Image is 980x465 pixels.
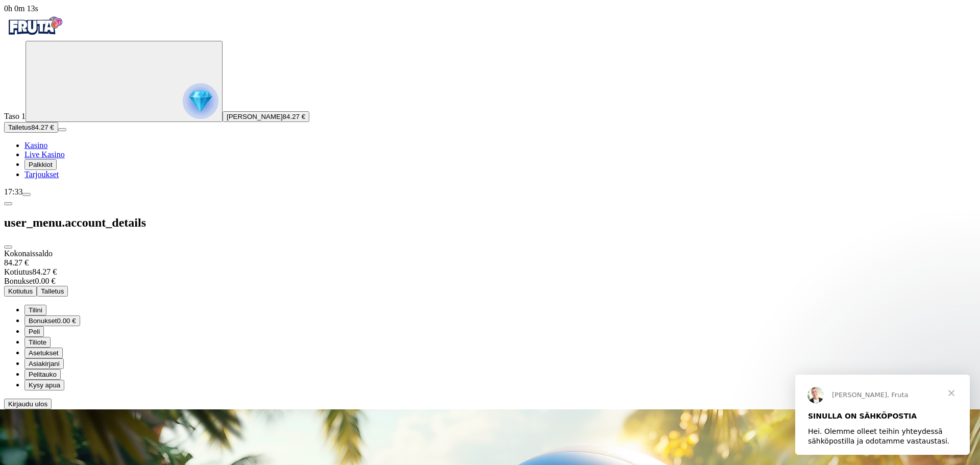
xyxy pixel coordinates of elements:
[4,267,976,277] div: 84.27 €
[183,83,218,119] img: reward progress
[29,371,57,378] span: Pelitauko
[4,13,976,179] nav: Primary
[24,150,65,159] a: poker-chip iconLive Kasino
[37,286,68,297] button: Talletus
[24,159,57,170] button: reward iconPalkkiot
[4,267,32,276] span: Kotiutus
[24,150,65,159] span: Live Kasino
[4,246,12,249] button: close
[24,348,63,358] button: toggle iconAsetukset
[29,338,46,346] span: Tiliote
[8,287,33,295] span: Kotiutus
[283,113,305,120] span: 84.27 €
[26,41,223,122] button: reward progress
[29,360,60,368] span: Asiakirjani
[24,170,59,179] a: gift-inverted iconTarjoukset
[4,32,65,40] a: Fruta
[4,187,22,196] span: 17:33
[57,317,76,325] span: 0.00 €
[223,111,309,122] button: [PERSON_NAME]84.27 €
[8,124,31,131] span: Talletus
[4,277,976,286] div: 0.00 €
[24,170,59,179] span: Tarjoukset
[24,315,80,326] button: smiley iconBonukset0.00 €
[29,381,60,389] span: Kysy apua
[29,349,59,357] span: Asetukset
[29,317,57,325] span: Bonukset
[227,113,283,120] span: [PERSON_NAME]
[4,112,26,120] span: Taso 1
[4,399,52,409] button: Kirjaudu ulos
[29,328,40,335] span: Peli
[4,13,65,39] img: Fruta
[24,380,64,390] button: headphones iconKysy apua
[4,216,976,230] h2: user_menu.account_details
[29,306,42,314] span: Tilini
[4,258,976,267] div: 84.27 €
[24,141,47,150] span: Kasino
[24,141,47,150] a: diamond iconKasino
[29,161,53,168] span: Palkkiot
[31,124,54,131] span: 84.27 €
[4,202,12,205] button: chevron-left icon
[24,305,46,315] button: user-circle iconTilini
[8,400,47,408] span: Kirjaudu ulos
[4,249,976,267] div: Kokonaissaldo
[24,326,44,337] button: history iconPeli
[58,128,66,131] button: menu
[41,287,64,295] span: Talletus
[4,277,35,285] span: Bonukset
[4,286,37,297] button: Kotiutus
[24,369,61,380] button: limits iconPelitauko
[4,4,38,13] span: user session time
[795,375,970,455] iframe: Intercom live chat viesti
[24,337,51,348] button: transactions iconTiliote
[22,193,31,196] button: menu
[4,122,58,133] button: Talletusplus icon84.27 €
[24,358,64,369] button: document iconAsiakirjani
